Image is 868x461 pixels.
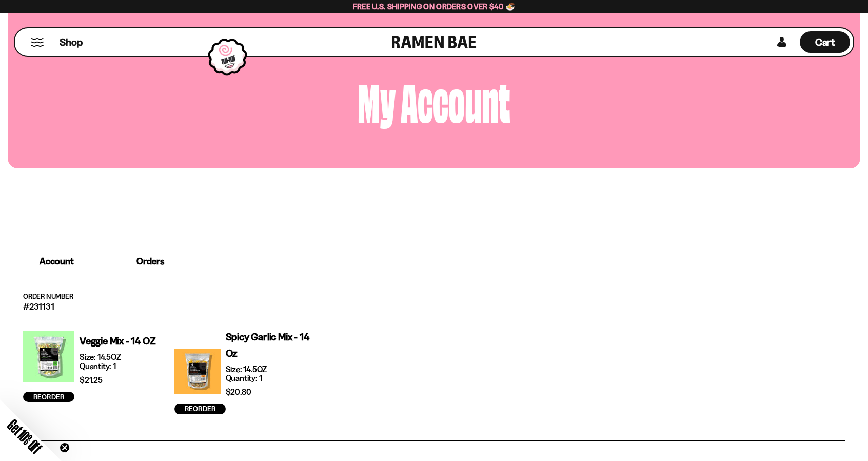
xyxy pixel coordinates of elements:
[815,36,835,48] span: Cart
[80,333,155,349] p: Veggie Mix - 14 OZ
[800,28,850,56] a: Cart
[60,443,70,453] button: Close teaser
[226,329,313,361] p: Spicy Garlic Mix - 14 oz
[60,31,83,53] a: Shop
[23,392,74,402] a: Reorder
[23,302,845,311] p: #231131
[30,38,44,47] button: Mobile Menu Trigger
[106,246,195,276] a: Orders
[174,404,226,414] a: Reorder
[226,374,313,383] p: Quantity: 1
[23,292,845,302] p: Order Number
[60,35,83,49] span: Shop
[80,376,155,385] p: $21.25
[8,245,106,277] a: Account
[353,2,516,11] span: Free U.S. Shipping on Orders over $40 🍜
[15,76,853,122] h2: my account
[80,362,155,371] p: Quantity: 1
[226,365,313,374] p: Size: 14.5OZ
[5,416,45,456] span: Get 10% Off
[226,388,313,397] p: $20.80
[80,353,155,362] p: Size: 14.5OZ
